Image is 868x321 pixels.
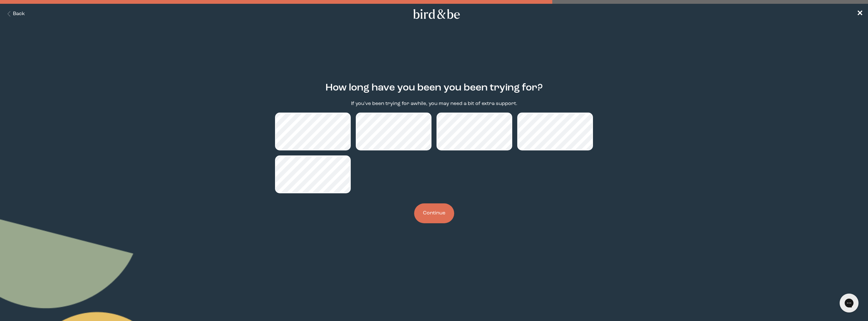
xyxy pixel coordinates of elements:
p: If you've been trying for awhile, you may need a bit of extra support. [351,100,517,108]
iframe: Gorgias live chat messenger [836,291,862,315]
button: Continue [414,203,454,223]
button: Back Button [5,10,25,18]
h2: How long have you been you been trying for? [325,81,543,95]
a: ✕ [857,9,863,20]
span: ✕ [857,10,863,18]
